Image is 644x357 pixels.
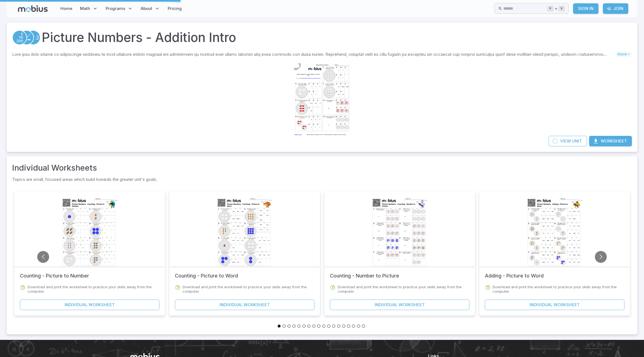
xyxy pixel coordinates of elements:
button: Go to slide 13 [337,324,340,328]
a: Individual Worksheet [330,300,469,310]
h5: Counting - Number to Picture [330,266,399,280]
p: Lore ipsu dolo sitame co adipiscinge seddoeiu te incid utlabore etdolo magnaal eni adminimveni qu... [12,51,615,57]
button: Worksheet [589,136,632,146]
button: Go to previous slide [37,251,49,263]
button: Go to slide 5 [297,324,301,328]
a: Place Value [12,30,27,45]
a: Individual Worksheet [485,300,624,310]
button: Go to slide 15 [347,324,350,328]
a: Addition and Subtraction [19,30,34,45]
button: Go to slide 4 [292,324,296,328]
span: Unit [572,138,582,144]
span: Math [80,6,90,12]
p: Download and print the worksheet to practice your skills away from the computer. [493,285,624,293]
button: Go to slide 8 [312,324,316,328]
a: Individual Worksheet [20,300,159,310]
button: Go to slide 18 [362,324,365,328]
p: Download and print the worksheet to practice your skills away from the computer. [183,285,314,293]
button: Go to next slide [595,251,607,263]
a: Home [59,2,74,15]
a: Numeracy [26,30,41,45]
button: Go to slide 16 [352,324,355,328]
p: Download and print the worksheet to practice your skills away from the computer. [28,285,159,293]
span: View [560,138,571,144]
h5: Counting - Picture to Number [20,266,89,280]
a: Individual Worksheet [175,300,314,310]
p: Topics are small, focused areas which build towards the greater unit's goals. [12,176,632,183]
p: Download and print the worksheet to practice your skills away from the computer. [338,285,469,293]
button: Go to slide 10 [322,324,325,328]
div: + [547,5,565,12]
button: Go to slide 9 [317,324,320,328]
a: Join [603,3,628,14]
button: Go to slide 14 [342,324,345,328]
button: Go to slide 17 [357,324,360,328]
a: Sign In [573,3,598,14]
kbd: ⌘ [547,6,554,11]
button: Go to slide 3 [287,324,291,328]
button: Go to slide 2 [282,324,286,328]
button: Go to slide 6 [302,324,306,328]
button: Go to slide 7 [307,324,311,328]
button: Go to slide 12 [332,324,335,328]
button: Go to slide 11 [327,324,330,328]
h5: Counting - Picture to Word [175,266,238,280]
h1: Picture Numbers - Addition Intro [42,28,236,47]
button: Go to slide 1 [277,324,281,328]
span: About [141,6,152,12]
kbd: k [559,6,565,11]
a: Pricing [166,2,183,15]
a: Individual Worksheets [12,162,97,174]
span: Programs [106,6,125,12]
a: ViewUnit [549,136,587,146]
h5: Adding - Picture to Word [485,266,544,280]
